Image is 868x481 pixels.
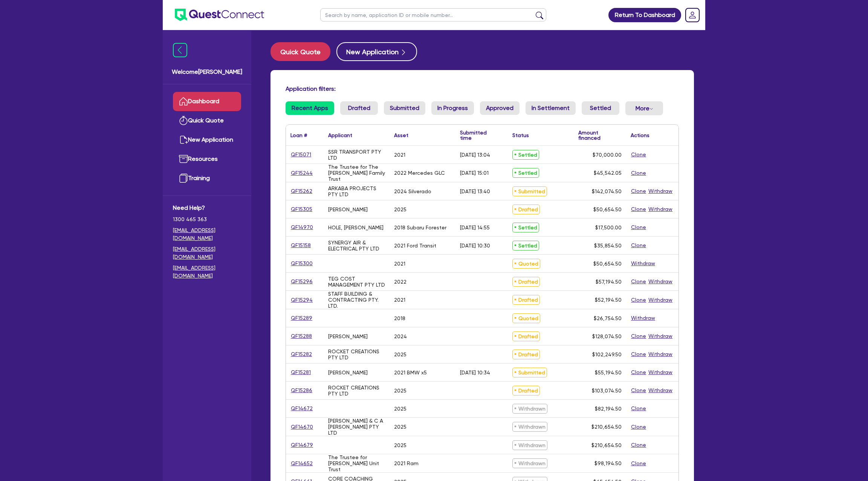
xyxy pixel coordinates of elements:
span: $57,194.50 [596,279,622,285]
div: The Trustee for [PERSON_NAME] Unit Trust [328,454,385,472]
a: QF15305 [290,205,313,214]
button: Clone [631,459,646,468]
div: Status [512,133,529,138]
button: Clone [631,205,646,214]
span: Submitted [512,186,547,196]
button: Withdraw [631,314,656,322]
div: HOLE, [PERSON_NAME] [328,224,384,231]
a: QF14652 [290,459,313,468]
a: QF15288 [290,332,312,341]
a: QF15289 [290,314,313,322]
h4: Application filters: [286,85,679,92]
div: Submitted time [460,130,497,140]
span: $26,754.50 [594,315,622,321]
a: Dropdown toggle [683,5,702,25]
div: SSR TRANSPORT PTY LTD [328,149,385,161]
div: Loan # [290,133,307,138]
button: Clone [631,404,646,413]
div: 2021 [394,297,405,303]
button: Withdraw [648,368,673,377]
span: Withdrawn [512,422,547,432]
button: Withdraw [648,187,673,195]
div: STAFF BUILDING & CONTRACTING PTY. LTD. [328,291,385,309]
span: Drafted [512,205,540,214]
span: $210,654.50 [591,424,622,430]
button: Clone [631,368,646,377]
a: In Progress [431,101,474,115]
span: $70,000.00 [593,152,622,158]
span: $52,194.50 [595,297,622,303]
div: 2021 Ram [394,460,419,466]
a: QF15281 [290,368,311,377]
div: 2021 Ford Transit [394,243,436,249]
div: [DATE] 13:40 [460,188,490,194]
span: Submitted [512,368,547,377]
span: $102,249.50 [592,351,622,357]
div: ARKABA PROJECTS PTY LTD [328,185,385,197]
a: In Settlement [526,101,576,115]
div: [DATE] 15:01 [460,170,489,176]
div: Asset [394,133,408,138]
div: [DATE] 13:04 [460,152,490,158]
a: QF15300 [290,259,313,268]
button: Clone [631,223,646,232]
span: Drafted [512,277,540,287]
button: Clone [631,386,646,395]
button: Withdraw [648,296,673,304]
a: Recent Apps [286,101,334,115]
button: Clone [631,277,646,286]
span: Welcome [PERSON_NAME] [172,67,242,76]
span: Withdrawn [512,458,547,468]
a: [EMAIL_ADDRESS][DOMAIN_NAME] [173,264,241,280]
a: QF15071 [290,150,312,159]
button: Clone [631,423,646,431]
div: Applicant [328,133,352,138]
span: Drafted [512,386,540,395]
div: 2024 [394,333,407,339]
div: [PERSON_NAME] [328,333,368,339]
div: 2024 Silverado [394,188,431,194]
div: SYNERGY AIR & ELECTRICAL PTY LTD [328,240,385,252]
div: [DATE] 10:34 [460,370,490,376]
span: Quoted [512,313,540,323]
button: Clone [631,332,646,341]
span: Withdrawn [512,440,547,450]
a: QF14670 [290,423,313,431]
span: Withdrawn [512,404,547,414]
span: $103,074.50 [592,388,622,394]
span: Settled [512,241,539,250]
span: $35,854.50 [594,243,622,249]
div: [PERSON_NAME] [328,370,368,376]
a: Return To Dashboard [608,8,681,22]
div: 2025 [394,388,406,394]
button: Clone [631,241,646,250]
img: resources [179,154,188,163]
div: ROCKET CREATIONS PTY LTD [328,385,385,397]
span: Drafted [512,295,540,305]
a: QF15244 [290,169,313,177]
div: 2021 [394,152,405,158]
div: 2022 Mercedes GLC [394,170,445,176]
button: Withdraw [648,332,673,341]
a: QF14679 [290,441,313,449]
a: QF15296 [290,277,313,286]
span: Quoted [512,259,540,269]
a: QF15294 [290,296,313,304]
span: 1300 465 363 [173,215,241,223]
span: $45,542.05 [594,170,622,176]
a: Settled [582,101,619,115]
div: 2018 Subaru Forester [394,224,446,231]
div: 2025 [394,406,406,412]
div: 2025 [394,206,406,212]
input: Search by name, application ID or mobile number... [320,8,546,21]
div: 2021 [394,261,405,267]
a: Training [173,169,241,188]
a: QF15158 [290,241,311,250]
span: $50,654.50 [593,261,622,267]
button: Clone [631,441,646,449]
span: $98,194.50 [594,460,622,466]
span: $55,194.50 [595,370,622,376]
button: Clone [631,169,646,177]
a: QF14672 [290,404,313,413]
div: 2025 [394,442,406,448]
